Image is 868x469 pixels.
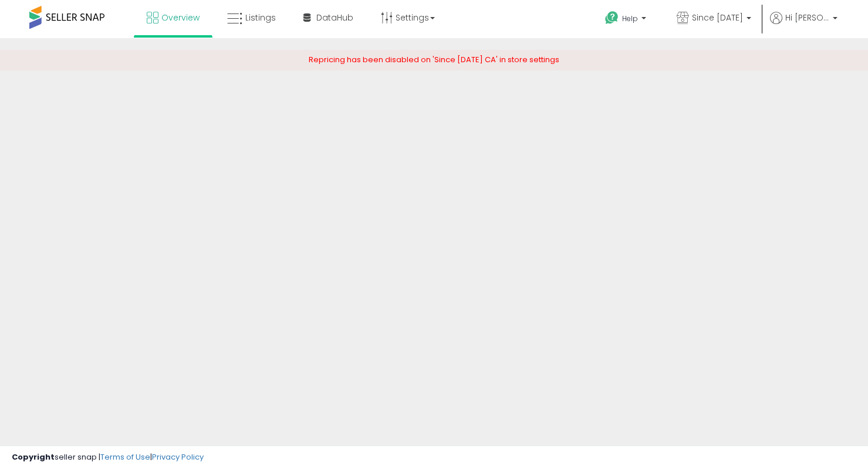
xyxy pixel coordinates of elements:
[12,451,55,463] strong: Copyright
[770,12,837,38] a: Hi [PERSON_NAME]
[785,12,829,23] span: Hi [PERSON_NAME]
[161,12,200,23] span: Overview
[245,12,276,23] span: Listings
[692,12,743,23] span: Since [DATE]
[152,451,204,463] a: Privacy Policy
[604,11,619,25] i: Get Help
[309,54,559,65] span: Repricing has been disabled on 'Since [DATE] CA' in store settings
[12,452,204,463] div: seller snap | |
[622,14,638,23] span: Help
[596,2,658,38] a: Help
[316,12,353,23] span: DataHub
[100,451,150,463] a: Terms of Use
